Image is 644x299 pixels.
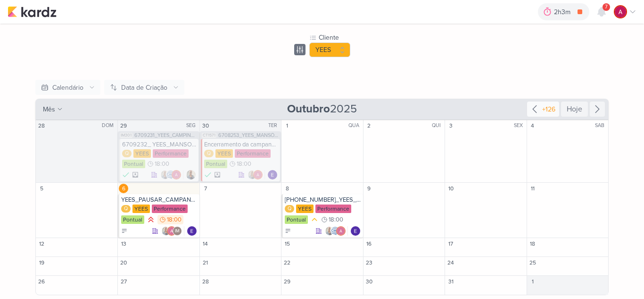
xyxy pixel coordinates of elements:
[561,102,588,117] div: Hoje
[446,258,455,267] div: 24
[540,104,557,114] div: +126
[201,184,210,193] div: 7
[122,141,196,148] div: 6709232_ YEES_MANSOES_AJUSTES_LEADS_META
[528,258,537,267] div: 25
[133,149,151,158] div: YEES
[315,205,351,213] div: Performance
[161,226,184,236] div: Colaboradores: Iara Santos, Alessandra Gomes, Isabella Machado Guimarães
[268,122,280,129] div: TER
[8,6,57,17] img: kardz.app
[121,228,128,234] div: FAZER
[235,149,271,158] div: Performance
[160,170,170,179] img: Iara Santos
[155,161,169,167] span: 18:00
[132,172,138,178] div: Arquivado
[218,133,279,138] span: 6708253_YEES_MANSÕES_SUBIR_PEÇAS_CAMPANHA
[595,122,607,129] div: SAB
[186,170,196,179] div: Responsável: Iara Santos
[121,83,167,93] div: Data de Criação
[186,122,198,129] div: SEG
[446,121,455,130] div: 3
[121,215,144,224] div: Pontual
[348,122,362,129] div: QUA
[528,121,537,130] div: 4
[282,184,292,193] div: 8
[152,205,188,213] div: Performance
[336,226,346,236] img: Alessandra Gomes
[248,170,257,179] img: Iara Santos
[364,258,374,267] div: 23
[364,239,374,248] div: 16
[268,170,277,179] img: Eduardo Quaresma
[52,83,83,93] div: Calendário
[119,258,128,267] div: 20
[325,226,334,236] img: Iara Santos
[285,228,291,234] div: FAZER
[172,170,181,179] img: Alessandra Gomes
[102,122,116,129] div: DOM
[364,184,374,193] div: 9
[204,170,212,179] div: FEITO
[351,226,360,236] div: Responsável: Eduardo Quaresma
[122,170,130,179] div: FEITO
[187,226,197,236] img: Eduardo Quaresma
[119,239,128,248] div: 13
[120,133,132,138] span: IM301
[296,205,314,213] div: YEES
[446,184,455,193] div: 10
[287,102,330,116] strong: Outubro
[446,277,455,286] div: 31
[119,277,128,286] div: 27
[215,149,233,158] div: YEES
[554,7,573,17] div: 2h3m
[153,149,189,158] div: Performance
[325,226,348,236] div: Colaboradores: Iara Santos, Caroline Traven De Andrade, Alessandra Gomes
[237,161,251,167] span: 18:00
[514,122,526,129] div: SEX
[282,277,292,286] div: 29
[287,102,357,117] span: 2025
[215,172,220,178] div: Arquivado
[204,141,278,148] div: Encerramento da campanha_6708253_YEES_MANSÕES_SUBIR_PEÇAS_CAMPANHA
[173,226,182,236] div: Isabella Machado Guimarães
[167,216,182,223] span: 18:00
[119,184,128,193] div: 6
[187,226,197,236] div: Responsável: Eduardo Quaresma
[605,3,608,11] span: 7
[364,277,374,286] div: 30
[104,80,184,95] button: Data de Criação
[364,121,374,130] div: 2
[122,150,132,157] div: Q
[37,277,46,286] div: 26
[248,170,265,179] div: Colaboradores: Iara Santos, Alessandra Gomes
[121,196,197,204] div: YEES_PAUSAR_CAMPANHA_ SEU_DINHEIRO_VALE_MAIS
[37,258,46,267] div: 19
[330,226,340,236] img: Caroline Traven De Andrade
[309,43,350,57] button: YEES
[132,205,150,213] div: YEES
[201,277,210,286] div: 28
[253,170,263,179] img: Alessandra Gomes
[446,239,455,248] div: 17
[161,226,171,236] img: Iara Santos
[432,122,444,129] div: QUI
[202,133,216,138] span: CT1571
[166,170,175,179] img: Caroline Traven De Andrade
[146,215,156,224] div: Prioridade Alta
[201,239,210,248] div: 14
[37,239,46,248] div: 12
[282,258,292,267] div: 22
[285,215,308,224] div: Pontual
[319,33,350,43] div: Cliente
[351,226,360,236] img: Eduardo Quaresma
[614,5,627,18] img: Alessandra Gomes
[282,239,292,248] div: 15
[201,258,210,267] div: 21
[310,215,319,224] div: Prioridade Média
[204,150,214,157] div: Q
[134,133,197,138] span: 6709231_YEES_CAMPINAS_AJUSTES_META
[43,104,55,114] span: mês
[329,216,343,223] span: 18:00
[35,80,100,95] button: Calendário
[160,170,183,179] div: Colaboradores: Iara Santos, Caroline Traven De Andrade, Alessandra Gomes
